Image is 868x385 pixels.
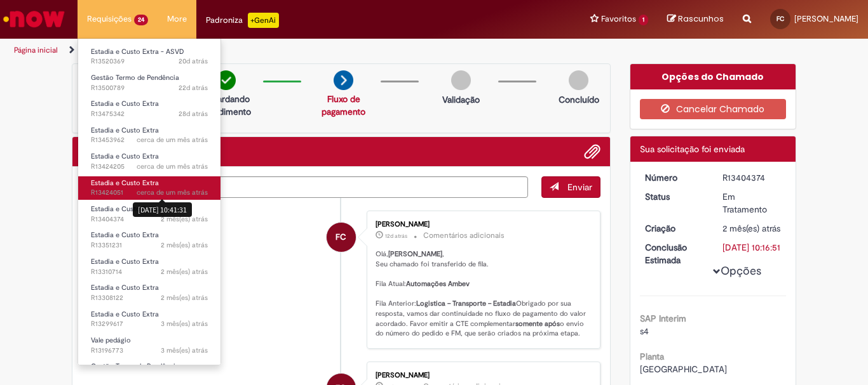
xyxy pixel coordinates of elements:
p: Aguardando atendimento [195,93,257,118]
time: 11/09/2025 09:52:07 [179,56,208,66]
span: Estadia e Custo Extra - ASVD [91,47,184,56]
span: 1 [639,15,648,25]
time: 18/09/2025 16:26:49 [385,232,407,240]
span: 12d atrás [385,232,407,240]
span: Requisições [87,13,132,25]
span: Estadia e Custo Extra [91,178,159,188]
span: R13520369 [91,56,208,67]
time: 21/07/2025 08:35:51 [161,293,208,303]
span: 20d atrás [179,56,208,66]
a: Aberto R13424051 : Estadia e Custo Extra [78,176,220,200]
span: 2 mês(es) atrás [161,293,208,303]
span: 2 mês(es) atrás [161,214,208,224]
span: 3 mês(es) atrás [161,346,208,355]
span: 2 mês(es) atrás [722,223,780,234]
span: 2 mês(es) atrás [161,267,208,277]
b: [PERSON_NAME] [388,249,442,259]
span: 24 [134,15,148,25]
span: [GEOGRAPHIC_DATA] [640,363,727,375]
ul: Requisições [78,38,221,365]
a: Aberto R13424205 : Estadia e Custo Extra [78,150,220,173]
p: +GenAi [248,13,279,28]
span: R13299617 [91,319,208,329]
span: cerca de um mês atrás [137,188,208,197]
p: Olá, , Seu chamado foi transferido de fila. Fila Atual: Fila Anterior: Obrigado por sua resposta,... [376,249,587,339]
span: 28d atrás [179,109,208,119]
a: Página inicial [14,45,58,55]
dt: Conclusão Estimada [635,241,714,266]
a: Rascunhos [667,13,724,25]
span: R13404374 [91,214,208,225]
span: FC [336,222,346,252]
span: R13310714 [91,267,208,277]
a: Aberto R13351231 : Estadia e Custo Extra [78,228,220,252]
div: Padroniza [206,13,279,28]
span: 22d atrás [179,83,208,93]
span: 15d atrás [180,30,208,40]
dt: Número [635,171,714,184]
a: Aberto R13308122 : Estadia e Custo Extra [78,281,220,304]
span: 3 mês(es) atrás [161,319,208,329]
span: R13500789 [91,83,208,93]
span: R13475342 [91,109,208,119]
img: check-circle-green.png [216,70,236,90]
img: ServiceNow [1,6,67,32]
span: FC [776,15,784,23]
span: R13453962 [91,135,208,145]
span: Estadia e Custo Extra [91,230,159,240]
a: Aberto R13500789 : Gestão Termo de Pendência [78,71,220,95]
span: R13351231 [91,240,208,251]
dt: Criação [635,222,714,235]
span: Estadia e Custo Extra [91,99,159,108]
span: Enviar [567,181,592,193]
p: Concluído [559,93,599,106]
div: 12/08/2025 15:16:47 [722,222,782,235]
span: cerca de um mês atrás [137,135,208,145]
b: somente após [515,319,560,329]
a: Aberto R13017920 : Gestão Termo de Pendência [78,360,220,383]
ul: Trilhas de página [10,39,569,62]
span: Estadia e Custo Extra [91,152,159,161]
span: Rascunhos [678,13,724,25]
a: Fluxo de pagamento [322,93,365,117]
button: Enviar [541,176,600,198]
span: R13424205 [91,162,208,172]
div: Em Tratamento [722,190,782,216]
a: Aberto R13404374 : Estadia e Custo Extra [78,202,220,226]
div: [DATE] 10:16:51 [722,241,782,254]
span: Vale pedágio [91,336,131,345]
button: Cancelar Chamado [640,99,787,119]
span: Estadia e Custo Extra [91,283,159,292]
div: [PERSON_NAME] [376,372,587,379]
span: Estadia e Custo Extra [91,126,159,135]
span: Estadia e Custo Extra [91,257,159,266]
a: Aberto R13196773 : Vale pedágio [78,334,220,357]
time: 18/06/2025 10:55:24 [161,346,208,355]
span: More [167,13,187,25]
span: Favoritos [601,13,636,25]
b: SAP Interim [640,313,686,324]
span: cerca de um mês atrás [137,162,208,171]
p: Validação [442,93,480,106]
span: Gestão Termo de Pendência [91,362,179,371]
span: Sua solicitação foi enviada [640,143,745,155]
time: 03/09/2025 09:18:39 [179,109,208,119]
b: Automações Ambev [406,279,470,289]
a: Aberto R13520369 : Estadia e Custo Extra - ASVD [78,45,220,69]
span: [PERSON_NAME] [794,13,858,24]
a: Aberto R13475342 : Estadia e Custo Extra [78,97,220,121]
img: img-circle-grey.png [451,70,471,90]
div: [DATE] 10:41:31 [133,202,192,217]
img: img-circle-grey.png [569,70,588,90]
span: Estadia e Custo Extra [91,204,159,214]
b: Planta [640,351,664,362]
time: 12/08/2025 15:16:47 [722,223,780,234]
a: Aberto R13310714 : Estadia e Custo Extra [78,255,220,278]
button: Adicionar anexos [584,143,600,160]
b: Logistica – Transporte – Estadia [416,299,516,308]
textarea: Digite sua mensagem aqui... [82,176,528,198]
span: R13196773 [91,346,208,356]
div: Filipe Oliveira Carvalho [327,223,356,252]
span: Gestão Termo de Pendência [91,73,179,82]
div: Opções do Chamado [630,64,796,89]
